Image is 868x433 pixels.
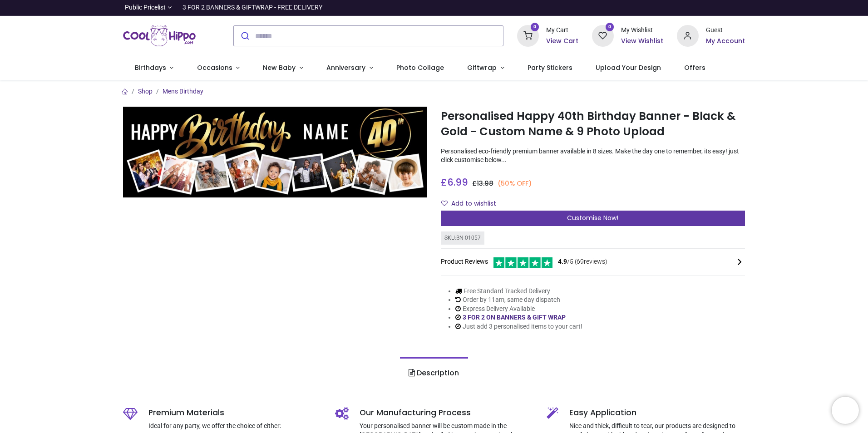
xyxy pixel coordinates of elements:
[148,422,321,431] p: Ideal for any party, we offer the choice of either:
[621,37,663,46] a: View Wishlist
[498,179,532,188] small: (50% OFF)
[396,63,444,72] span: Photo Collage
[123,23,196,49] a: Logo of Cool Hippo
[455,56,516,80] a: Giftwrap
[558,257,607,266] span: /5 ( 69 reviews)
[400,357,468,389] a: Description
[455,322,582,331] li: Just add 3 personalised items to your cart!
[123,107,427,198] img: Personalised Happy 40th Birthday Banner - Black & Gold - Custom Name & 9 Photo Upload
[148,407,321,418] h5: Premium Materials
[517,32,539,39] a: 0
[455,287,582,296] li: Free Standard Tracked Delivery
[706,26,745,35] div: Guest
[182,3,322,12] div: 3 FOR 2 BANNERS & GIFTWRAP - FREE DELIVERY
[531,23,539,31] sup: 0
[606,23,614,31] sup: 0
[315,56,385,80] a: Anniversary
[441,196,504,212] button: Add to wishlistAdd to wishlist
[546,37,578,46] a: View Cart
[621,26,663,35] div: My Wishlist
[706,37,745,46] a: My Account
[441,231,484,245] div: SKU: BN-01057
[163,88,203,95] a: Mens Birthday
[123,23,196,49] img: Cool Hippo
[441,256,745,268] div: Product Reviews
[684,63,705,72] span: Offers
[123,3,172,12] a: Public Pricelist
[441,147,745,165] p: Personalised eco-friendly premium banner available in 8 sizes. Make the day one to remember, its ...
[528,63,572,72] span: Party Stickers
[567,213,618,222] span: Customise Now!
[138,88,153,95] a: Shop
[123,56,185,80] a: Birthdays
[569,407,745,418] h5: Easy Application
[197,63,232,72] span: Occasions
[441,200,448,207] i: Add to wishlist
[263,63,296,72] span: New Baby
[185,56,252,80] a: Occasions
[441,108,745,140] h1: Personalised Happy 40th Birthday Banner - Black & Gold - Custom Name & 9 Photo Upload
[326,63,365,72] span: Anniversary
[546,26,578,35] div: My Cart
[252,56,315,80] a: New Baby
[455,305,582,314] li: Express Delivery Available
[455,295,582,305] li: Order by 11am, same day dispatch
[447,176,468,189] span: 6.99
[135,63,166,72] span: Birthdays
[463,314,566,321] a: 3 FOR 2 ON BANNERS & GIFT WRAP
[558,258,567,265] span: 4.9
[234,26,255,46] button: Submit
[477,179,493,188] span: 13.98
[467,63,497,72] span: Giftwrap
[125,3,166,12] span: Public Pricelist
[832,397,859,424] iframe: Brevo live chat
[592,32,614,39] a: 0
[554,3,745,12] iframe: Customer reviews powered by Trustpilot
[472,179,493,188] span: £
[441,176,468,189] span: £
[360,407,533,418] h5: Our Manufacturing Process
[596,63,661,72] span: Upload Your Design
